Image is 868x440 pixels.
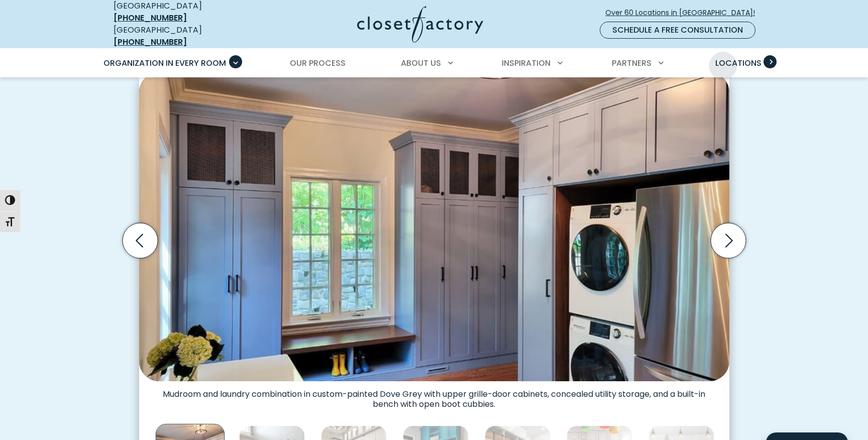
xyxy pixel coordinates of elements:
[715,57,762,69] span: Locations
[401,57,441,69] span: About Us
[139,381,729,409] figcaption: Mudroom and laundry combination in custom-painted Dove Grey with upper grille-door cabinets, conc...
[605,8,763,18] span: Over 60 Locations in [GEOGRAPHIC_DATA]!
[139,72,729,381] img: Stylish gray mudroom with tall cabinets, built-in bench seating
[114,24,259,48] div: [GEOGRAPHIC_DATA]
[119,219,162,262] button: Previous slide
[114,12,187,24] a: [PHONE_NUMBER]
[103,57,226,69] span: Organization in Every Room
[290,57,346,69] span: Our Process
[114,36,187,48] a: [PHONE_NUMBER]
[605,4,764,22] a: Over 60 Locations in [GEOGRAPHIC_DATA]!
[707,219,750,262] button: Next slide
[502,57,551,69] span: Inspiration
[96,49,772,77] nav: Primary Menu
[357,6,483,43] img: Closet Factory Logo
[612,57,652,69] span: Partners
[600,22,755,39] a: Schedule a Free Consultation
